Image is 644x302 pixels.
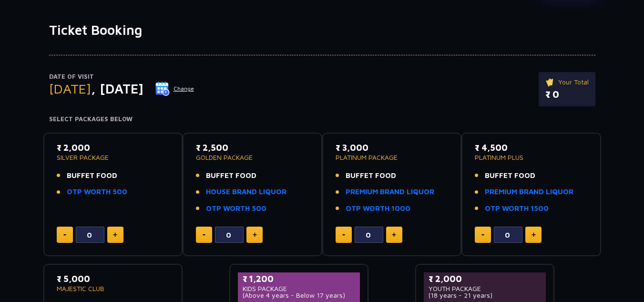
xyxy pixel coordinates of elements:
[57,154,170,161] p: SILVER PACKAGE
[346,203,410,214] a: OTP WORTH 1000
[253,232,257,237] img: plus
[243,272,356,285] p: ₹ 1,200
[63,234,66,236] img: minus
[91,81,143,96] span: , [DATE]
[206,203,266,214] a: OTP WORTH 500
[475,154,588,161] p: PLATINUM PLUS
[336,141,449,154] p: ₹ 3,000
[49,81,91,96] span: [DATE]
[49,72,194,82] p: Date of Visit
[481,234,484,236] img: minus
[545,77,589,87] p: Your Total
[203,234,205,236] img: minus
[532,232,536,237] img: plus
[429,285,542,292] p: YOUTH PACKAGE
[342,234,345,236] img: minus
[67,170,117,181] span: BUFFET FOOD
[429,272,542,285] p: ₹ 2,000
[57,285,170,292] p: MAJESTIC CLUB
[113,232,117,237] img: plus
[243,285,356,292] p: KIDS PACKAGE
[49,22,595,38] h1: Ticket Booking
[206,187,286,198] a: HOUSE BRAND LIQUOR
[155,81,194,96] button: Change
[243,292,356,299] p: (Above 4 years - Below 17 years)
[336,154,449,161] p: PLATINUM PACKAGE
[196,154,309,161] p: GOLDEN PACKAGE
[392,232,396,237] img: plus
[485,203,549,214] a: OTP WORTH 1500
[485,170,535,181] span: BUFFET FOOD
[485,187,573,198] a: PREMIUM BRAND LIQUOR
[346,187,434,198] a: PREMIUM BRAND LIQUOR
[545,77,555,87] img: ticket
[206,170,256,181] span: BUFFET FOOD
[545,87,589,102] p: ₹ 0
[57,272,170,285] p: ₹ 5,000
[475,141,588,154] p: ₹ 4,500
[196,141,309,154] p: ₹ 2,500
[346,170,396,181] span: BUFFET FOOD
[67,187,127,198] a: OTP WORTH 500
[49,115,595,123] h4: Select Packages Below
[429,292,542,299] p: (18 years - 21 years)
[57,141,170,154] p: ₹ 2,000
